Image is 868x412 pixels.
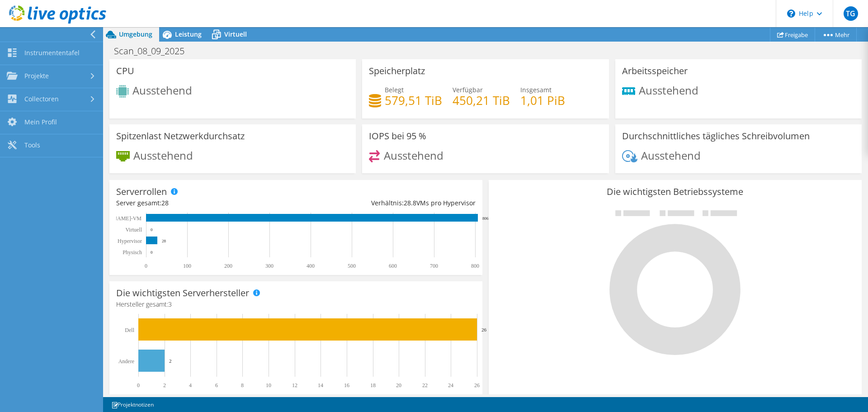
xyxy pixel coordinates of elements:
span: Ausstehend [641,147,701,162]
text: 14 [318,382,323,388]
span: Verfügbar [453,85,483,94]
text: 200 [224,263,232,269]
text: 12 [292,382,297,388]
text: 26 [474,382,480,388]
span: Ausstehend [132,83,192,98]
text: 18 [370,382,376,388]
h1: Scan_08_09_2025 [110,46,198,56]
span: 28.8 [404,199,416,207]
text: 100 [183,263,191,269]
text: 0 [145,263,147,269]
text: 8 [241,382,244,388]
text: 20 [396,382,401,388]
text: 28 [162,239,166,243]
div: Verhältnis: VMs pro Hypervisor [296,198,475,208]
text: Dell [125,327,134,333]
text: Virtuell [125,227,142,233]
h4: 1,01 PiB [520,95,565,105]
h3: Spitzenlast Netzwerkdurchsatz [116,131,245,141]
text: 0 [151,250,153,255]
text: 2 [163,382,166,388]
text: 16 [344,382,349,388]
text: 0 [137,382,140,388]
svg: \n [787,9,795,18]
text: 0 [151,227,153,232]
a: Mehr [815,28,857,42]
h4: 579,51 TiB [385,95,442,105]
text: 6 [215,382,218,388]
text: 300 [265,263,274,269]
span: Ausstehend [384,147,443,162]
text: Physisch [123,249,142,256]
span: 3 [168,300,172,308]
h3: Die wichtigsten Betriebssysteme [495,187,855,197]
h3: IOPS bei 95 % [369,131,426,141]
div: Server gesamt: [116,198,296,208]
span: 28 [161,199,169,207]
text: 400 [307,263,315,269]
span: Ausstehend [639,82,698,97]
span: Virtuell [224,30,247,38]
text: 600 [389,263,397,269]
text: 22 [422,382,428,388]
text: 4 [189,382,192,388]
text: 2 [169,358,172,364]
span: Ausstehend [133,147,193,162]
a: Projektnotizen [105,399,160,410]
h3: Die wichtigsten Serverhersteller [116,288,249,298]
span: Insgesamt [520,85,552,94]
text: 700 [430,263,438,269]
h3: Arbeitsspeicher [622,66,688,76]
text: 500 [348,263,356,269]
h4: Hersteller gesamt: [116,299,476,309]
text: Hypervisor [118,238,142,244]
h3: Speicherplatz [369,66,425,76]
h4: 450,21 TiB [453,95,510,105]
h3: CPU [116,66,134,76]
span: Umgebung [119,30,152,38]
h3: Serverrollen [116,187,167,197]
h3: Durchschnittliches tägliches Schreibvolumen [622,131,810,141]
text: 800 [471,263,479,269]
span: TG [844,6,858,21]
text: 26 [481,327,487,332]
text: 24 [448,382,453,388]
span: Leistung [175,30,202,38]
text: 806 [482,216,489,221]
text: Andere [118,358,134,365]
a: Freigabe [770,28,815,42]
text: 10 [266,382,271,388]
span: Belegt [385,85,404,94]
